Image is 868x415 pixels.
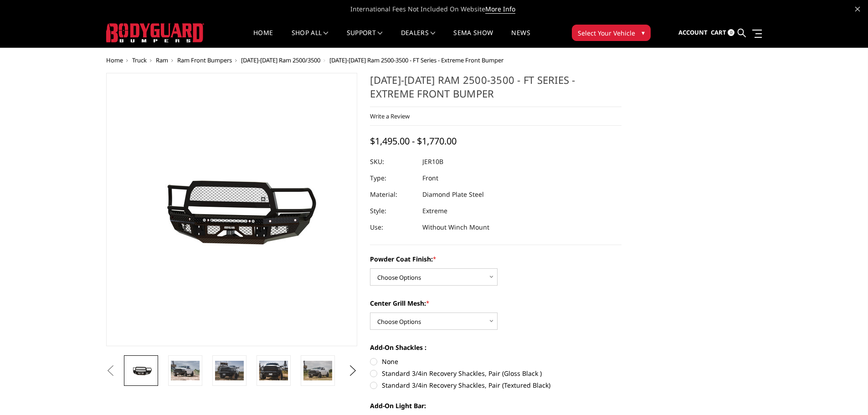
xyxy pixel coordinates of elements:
[253,30,273,47] a: Home
[401,30,436,47] a: Dealers
[370,112,410,120] a: Write a Review
[422,154,443,170] dd: JER10B
[711,20,734,45] a: Cart 0
[370,73,621,107] h1: [DATE]-[DATE] Ram 2500-3500 - FT Series - Extreme Front Bumper
[370,203,416,219] dt: Style:
[370,401,621,410] label: Add-On Light Bar:
[511,30,530,47] a: News
[292,30,329,47] a: shop all
[422,203,447,219] dd: Extreme
[370,369,621,378] label: Standard 3/4in Recovery Shackles, Pair (Gloss Black )
[370,186,416,203] dt: Material:
[678,28,708,36] span: Account
[370,170,416,186] dt: Type:
[215,361,244,380] img: 2010-2018 Ram 2500-3500 - FT Series - Extreme Front Bumper
[106,23,204,42] img: BODYGUARD BUMPERS
[485,5,515,14] a: More Info
[453,30,493,47] a: SEMA Show
[241,56,320,64] a: [DATE]-[DATE] Ram 2500/3500
[329,56,503,64] span: [DATE]-[DATE] Ram 2500-3500 - FT Series - Extreme Front Bumper
[370,298,621,308] label: Center Grill Mesh:
[156,56,168,64] a: Ram
[171,361,200,380] img: 2010-2018 Ram 2500-3500 - FT Series - Extreme Front Bumper
[347,30,383,47] a: Support
[106,73,358,346] a: 2010-2018 Ram 2500-3500 - FT Series - Extreme Front Bumper
[370,219,416,236] dt: Use:
[346,364,360,378] button: Next
[104,364,118,378] button: Previous
[303,361,332,380] img: 2010-2018 Ram 2500-3500 - FT Series - Extreme Front Bumper
[370,135,457,147] span: $1,495.00 - $1,770.00
[132,56,147,64] a: Truck
[370,254,621,264] label: Powder Coat Finish:
[578,28,635,38] span: Select Your Vehicle
[370,343,621,352] label: Add-On Shackles :
[728,29,734,36] span: 0
[177,56,232,64] a: Ram Front Bumpers
[422,186,484,203] dd: Diamond Plate Steel
[572,25,651,41] button: Select Your Vehicle
[422,170,438,186] dd: Front
[259,361,288,380] img: 2010-2018 Ram 2500-3500 - FT Series - Extreme Front Bumper
[370,357,621,366] label: None
[106,56,123,64] a: Home
[678,20,708,45] a: Account
[370,380,621,390] label: Standard 3/4in Recovery Shackles, Pair (Textured Black)
[711,28,726,36] span: Cart
[642,28,645,37] span: ▾
[370,154,416,170] dt: SKU:
[422,219,489,236] dd: Without Winch Mount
